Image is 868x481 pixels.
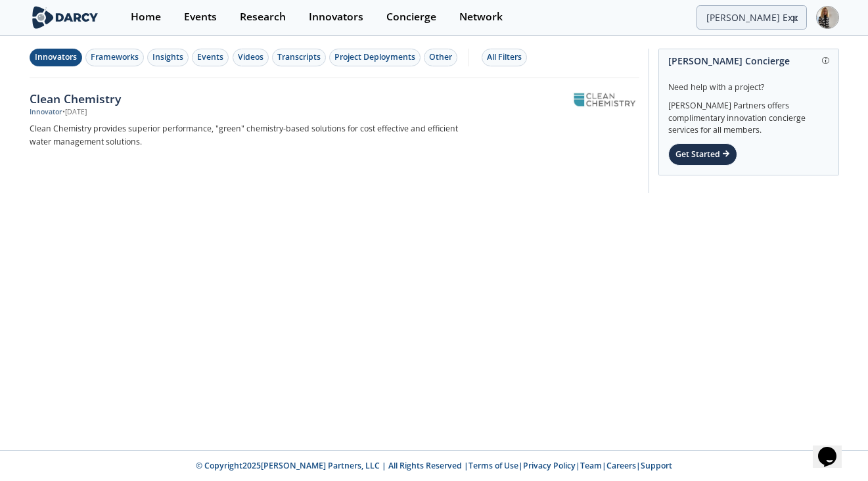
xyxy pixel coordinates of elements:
[334,51,415,63] div: Project Deployments
[35,51,77,63] div: Innovators
[668,49,829,72] div: [PERSON_NAME] Concierge
[468,460,518,471] a: Terms of Use
[30,90,465,107] div: Clean Chemistry
[30,122,465,149] p: Clean Chemistry provides superior performance, "green" chemistry-based solutions for cost effecti...
[233,49,269,66] button: Videos
[152,51,183,63] div: Insights
[184,12,217,22] div: Events
[606,460,636,471] a: Careers
[238,51,263,63] div: Videos
[813,428,855,468] iframe: chat widget
[572,92,637,108] img: Clean Chemistry
[822,57,829,64] img: information.svg
[131,12,161,22] div: Home
[523,460,576,471] a: Privacy Policy
[697,5,807,30] input: Advanced Search
[668,93,829,137] div: [PERSON_NAME] Partners offers complimentary innovation concierge services for all members.
[62,107,87,118] div: • [DATE]
[147,49,189,66] button: Insights
[32,460,836,472] p: © Copyright 2025 [PERSON_NAME] Partners, LLC | All Rights Reserved | | | | |
[30,78,639,193] a: Clean Chemistry Innovator •[DATE] Clean Chemistry provides superior performance, "green" chemistr...
[309,12,363,22] div: Innovators
[91,51,139,63] div: Frameworks
[641,460,672,471] a: Support
[668,72,829,93] div: Need help with a project?
[197,51,223,63] div: Events
[482,49,527,66] button: All Filters
[816,6,839,29] img: Profile
[30,49,82,66] button: Innovators
[85,49,144,66] button: Frameworks
[272,49,326,66] button: Transcripts
[429,51,452,63] div: Other
[30,107,62,118] div: Innovator
[580,460,602,471] a: Team
[277,51,321,63] div: Transcripts
[192,49,229,66] button: Events
[668,143,737,166] div: Get Started
[424,49,457,66] button: Other
[30,6,101,29] img: logo-wide.svg
[386,12,436,22] div: Concierge
[240,12,286,22] div: Research
[459,12,503,22] div: Network
[487,51,522,63] div: All Filters
[329,49,421,66] button: Project Deployments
